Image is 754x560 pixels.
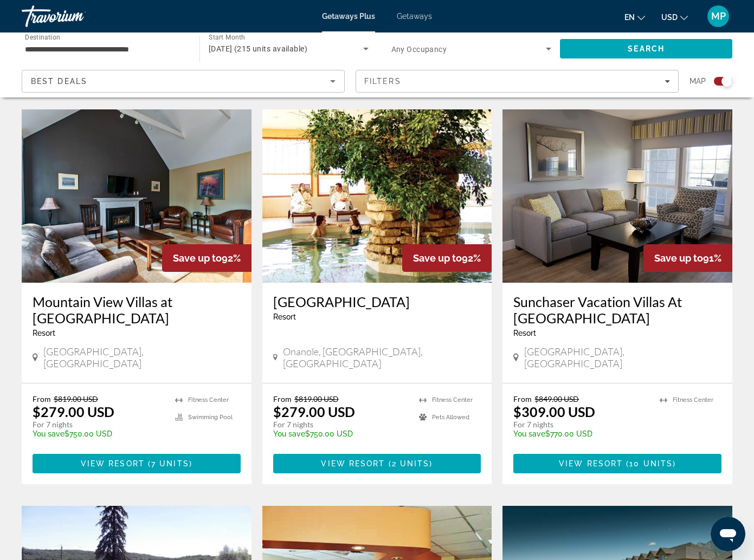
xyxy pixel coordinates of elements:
[33,420,164,429] p: For 7 nights
[188,396,229,403] span: Fitness Center
[432,414,469,421] span: Pets Allowed
[711,11,726,22] span: MP
[513,454,721,473] button: View Resort(10 units)
[402,244,492,272] div: 92%
[559,459,623,468] span: View Resort
[385,459,433,468] span: ( )
[391,45,447,54] span: Any Occupancy
[534,394,579,403] span: $849.00 USD
[392,459,430,468] span: 2 units
[654,252,703,264] span: Save up to
[33,403,114,420] p: $279.00 USD
[513,429,649,438] p: $770.00 USD
[273,312,296,321] span: Resort
[560,39,732,58] button: Search
[273,429,409,438] p: $750.00 USD
[624,13,635,22] span: en
[513,294,721,326] a: Sunchaser Vacation Villas At [GEOGRAPHIC_DATA]
[513,420,649,429] p: For 7 nights
[33,454,241,473] button: View Resort(7 units)
[33,394,51,403] span: From
[413,252,462,264] span: Save up to
[643,244,732,272] div: 91%
[173,252,222,264] span: Save up to
[704,5,732,28] button: User Menu
[623,459,676,468] span: ( )
[322,12,375,21] a: Getaways Plus
[273,454,481,473] button: View Resort(2 units)
[629,459,673,468] span: 10 units
[628,44,665,53] span: Search
[513,394,532,403] span: From
[188,414,233,421] span: Swimming Pool
[624,9,645,25] button: Change language
[661,9,688,25] button: Change currency
[513,329,536,337] span: Resort
[25,33,60,41] span: Destination
[145,459,192,468] span: ( )
[22,2,130,30] a: Travorium
[33,329,55,337] span: Resort
[524,346,721,369] span: [GEOGRAPHIC_DATA], [GEOGRAPHIC_DATA]
[673,396,713,403] span: Fitness Center
[711,517,745,551] iframe: Кнопка запуска окна обмена сообщениями
[689,74,706,89] span: Map
[33,429,164,438] p: $750.00 USD
[502,109,732,283] img: Sunchaser Vacation Villas At Riverside
[273,394,292,403] span: From
[31,77,87,86] span: Best Deals
[262,109,492,283] img: Elkhorn Resort
[283,346,481,369] span: Onanole, [GEOGRAPHIC_DATA], [GEOGRAPHIC_DATA]
[432,396,473,403] span: Fitness Center
[33,429,65,438] span: You save
[397,12,432,21] a: Getaways
[321,459,385,468] span: View Resort
[162,244,252,272] div: 92%
[513,429,545,438] span: You save
[513,403,595,420] p: $309.00 USD
[31,75,336,88] mat-select: Sort by
[43,346,241,369] span: [GEOGRAPHIC_DATA], [GEOGRAPHIC_DATA]
[54,394,98,403] span: $819.00 USD
[209,34,245,41] span: Start Month
[209,44,307,53] span: [DATE] (215 units available)
[661,13,678,22] span: USD
[25,43,185,56] input: Select destination
[294,394,339,403] span: $819.00 USD
[22,109,252,283] img: Mountain View Villas at Cranberry
[273,403,355,420] p: $279.00 USD
[364,77,401,86] span: Filters
[273,429,305,438] span: You save
[356,70,679,93] button: Filters
[33,294,241,326] a: Mountain View Villas at [GEOGRAPHIC_DATA]
[273,420,409,429] p: For 7 nights
[273,294,481,310] a: [GEOGRAPHIC_DATA]
[81,459,145,468] span: View Resort
[151,459,189,468] span: 7 units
